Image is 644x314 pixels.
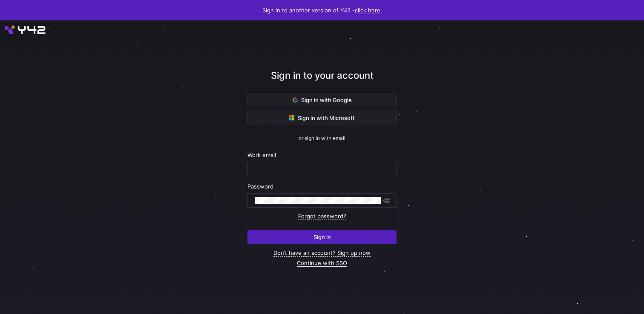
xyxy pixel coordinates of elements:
[273,249,371,257] a: Don’t have an account? Sign up now
[247,151,276,158] span: Work email
[293,97,352,103] span: Sign in with Google
[247,69,397,93] div: Sign in to your account
[247,93,397,107] button: Sign in with Google
[247,111,397,125] button: Sign in with Microsoft
[289,114,355,121] span: Sign in with Microsoft
[299,135,345,141] span: or sign in with email
[298,213,346,220] a: Forgot password?
[297,260,347,267] a: Continue with SSO
[247,230,397,244] button: Sign in
[247,183,273,190] span: Password
[313,234,331,240] span: Sign in
[355,7,382,14] a: click here.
